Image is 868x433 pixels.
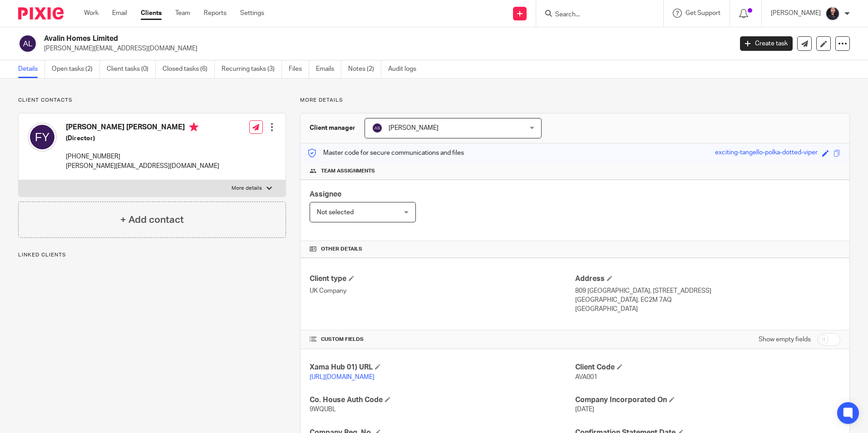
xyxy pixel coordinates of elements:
p: More details [300,97,850,104]
h2: Avalin Homes Limited [44,34,590,44]
a: Closed tasks (6) [163,60,215,78]
img: svg%3E [18,34,37,53]
h4: [PERSON_NAME] [PERSON_NAME] [66,123,219,134]
span: [DATE] [575,406,594,413]
a: Emails [316,60,341,78]
h3: Client manager [310,123,355,133]
div: exciting-tangello-polka-dotted-viper [715,148,818,158]
h4: + Add contact [120,213,184,227]
p: [GEOGRAPHIC_DATA] [575,305,840,314]
i: Primary [189,123,198,132]
a: Recurring tasks (3) [222,60,282,78]
span: AVA001 [575,374,597,380]
a: Open tasks (2) [52,60,100,78]
p: 809 [GEOGRAPHIC_DATA], [STREET_ADDRESS] [575,286,840,295]
img: Pixie [18,7,64,20]
span: Assignee [310,191,341,198]
h4: Co. House Auth Code [310,395,575,405]
p: [PERSON_NAME][EMAIL_ADDRESS][DOMAIN_NAME] [66,162,219,171]
p: Master code for secure communications and files [307,148,464,157]
p: Client contacts [18,97,286,104]
span: Not selected [317,209,354,216]
span: [PERSON_NAME] [389,125,439,131]
a: Notes (2) [348,60,381,78]
p: Linked clients [18,251,286,259]
span: Get Support [686,10,720,16]
a: Reports [204,9,227,18]
h4: Xama Hub 01) URL [310,363,575,372]
span: 9WQUBL [310,406,336,413]
a: Create task [740,36,793,51]
a: Client tasks (0) [107,60,156,78]
span: Other details [321,246,362,253]
a: Audit logs [388,60,423,78]
h5: (Director) [66,134,219,143]
p: [GEOGRAPHIC_DATA], EC2M 7AQ [575,295,840,305]
label: Show empty fields [759,335,811,344]
a: Team [175,9,190,18]
a: [URL][DOMAIN_NAME] [310,374,375,380]
h4: Address [575,274,840,284]
h4: CUSTOM FIELDS [310,336,575,343]
img: svg%3E [372,123,383,133]
span: Team assignments [321,167,375,175]
img: MicrosoftTeams-image.jfif [825,6,840,21]
a: Settings [240,9,264,18]
img: svg%3E [28,123,57,152]
a: Clients [141,9,162,18]
p: UK Company [310,286,575,295]
p: More details [232,185,262,192]
h4: Company Incorporated On [575,395,840,405]
p: [PERSON_NAME] [771,9,821,18]
a: Work [84,9,99,18]
a: Files [289,60,309,78]
input: Search [554,11,636,19]
h4: Client Code [575,363,840,372]
p: [PHONE_NUMBER] [66,152,219,161]
h4: Client type [310,274,575,284]
a: Details [18,60,45,78]
p: [PERSON_NAME][EMAIL_ADDRESS][DOMAIN_NAME] [44,44,726,53]
a: Email [112,9,127,18]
